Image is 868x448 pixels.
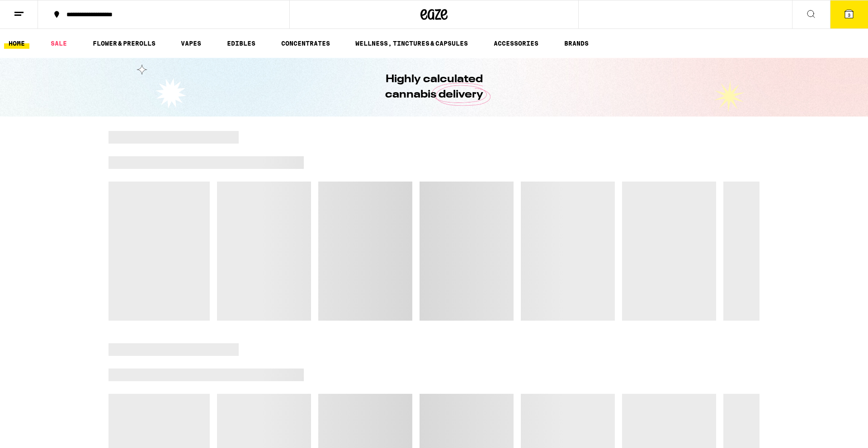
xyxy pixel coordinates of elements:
a: CONCENTRATES [277,38,335,49]
span: 3 [848,12,850,18]
a: WELLNESS, TINCTURES & CAPSULES [351,38,472,49]
a: FLOWER & PREROLLS [88,38,160,49]
h1: Highly calculated cannabis delivery [359,72,509,103]
a: EDIBLES [222,38,260,49]
a: SALE [46,38,71,49]
button: BRANDS [560,38,593,49]
button: 3 [830,0,868,28]
a: HOME [4,38,29,49]
a: ACCESSORIES [489,38,543,49]
a: VAPES [176,38,206,49]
